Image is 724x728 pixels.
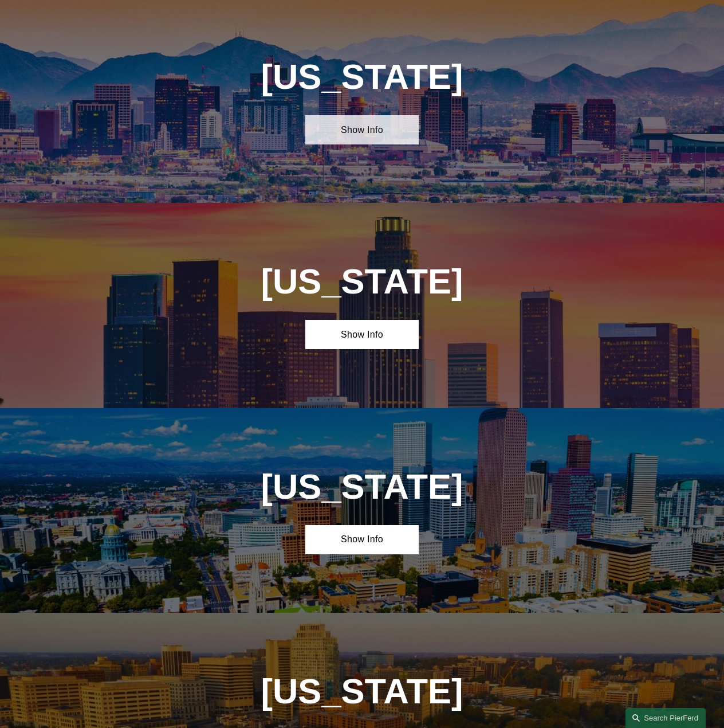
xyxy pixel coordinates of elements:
[220,467,503,507] h1: [US_STATE]
[220,671,503,711] h1: [US_STATE]
[625,708,706,728] a: Search this site
[220,57,503,97] h1: [US_STATE]
[305,525,419,554] a: Show Info
[305,115,419,144] a: Show Info
[305,320,419,349] a: Show Info
[220,261,503,302] h1: [US_STATE]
